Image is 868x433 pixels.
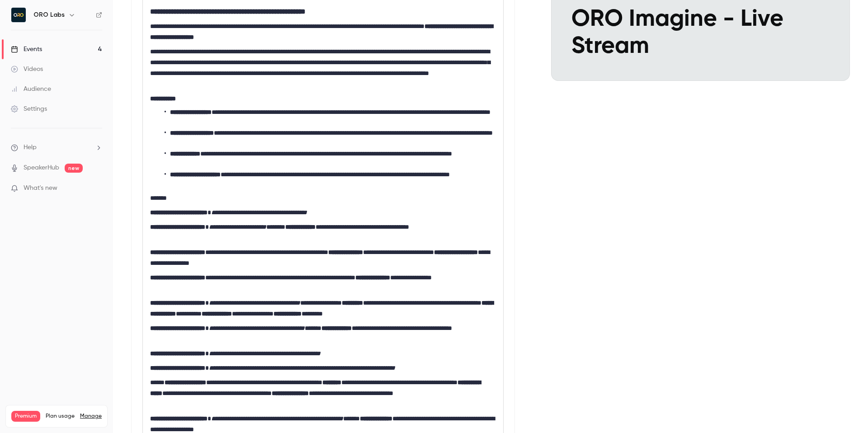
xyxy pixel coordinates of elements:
[33,10,65,19] h6: ORO Labs
[11,143,102,152] li: help-dropdown-opener
[80,413,102,420] a: Manage
[91,184,102,193] iframe: Noticeable Trigger
[46,413,75,420] span: Plan usage
[11,85,51,94] div: Audience
[24,184,57,193] span: What's new
[24,143,37,152] span: Help
[24,163,59,173] a: SpeakerHub
[11,104,47,113] div: Settings
[11,65,43,74] div: Videos
[11,411,40,422] span: Premium
[65,164,83,173] span: new
[11,8,26,22] img: ORO Labs
[11,45,42,54] div: Events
